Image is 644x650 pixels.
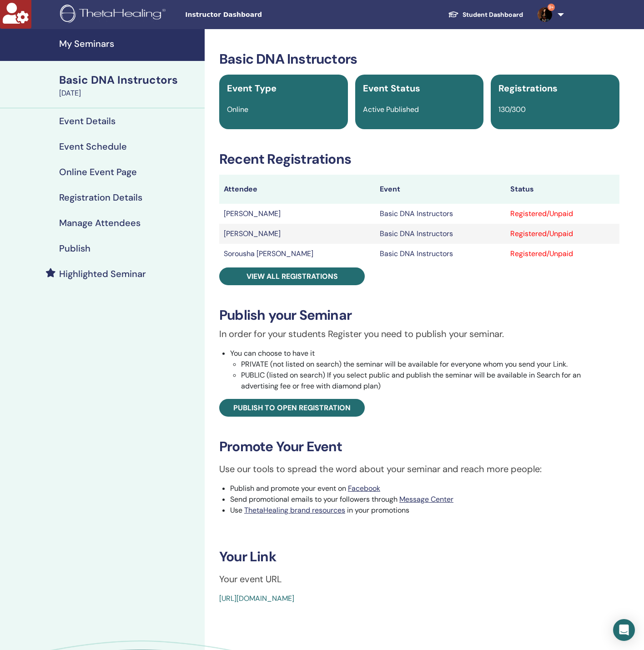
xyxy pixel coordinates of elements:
td: [PERSON_NAME] [219,204,375,224]
h3: Basic DNA Instructors [219,51,619,67]
p: In order for your students Register you need to publish your seminar. [219,327,619,341]
th: Status [506,175,619,204]
a: View all registrations [219,267,365,285]
h3: Publish your Seminar [219,307,619,323]
p: Use our tools to spread the word about your seminar and reach more people: [219,462,619,476]
h4: Event Details [59,116,116,126]
a: ThetaHealing brand resources [244,505,345,515]
h4: Publish [59,243,91,254]
span: 130/300 [498,105,526,114]
a: Message Center [399,494,453,504]
a: Student Dashboard [441,6,530,23]
a: Basic DNA Instructors[DATE] [54,72,205,99]
a: Facebook [348,484,380,493]
span: Event Type [227,82,277,94]
a: Publish to open registration [219,399,365,417]
li: Publish and promote your event on [230,483,619,494]
div: [DATE] [59,88,199,99]
p: Your event URL [219,572,619,586]
h4: Event Schedule [59,141,127,152]
div: Registered/Unpaid [510,248,615,259]
th: Attendee [219,175,375,204]
img: default.jpg [538,7,552,22]
li: Send promotional emails to your followers through [230,494,619,505]
img: logo.png [60,5,169,25]
span: Active Published [363,105,419,114]
div: Basic DNA Instructors [59,72,199,88]
td: Basic DNA Instructors [375,204,505,224]
div: Open Intercom Messenger [613,619,635,641]
div: Registered/Unpaid [510,228,615,239]
h3: Recent Registrations [219,151,619,167]
td: Basic DNA Instructors [375,244,505,264]
span: View all registrations [247,272,338,281]
h3: Your Link [219,549,619,565]
h4: My Seminars [59,38,199,49]
span: Event Status [363,82,420,94]
td: [PERSON_NAME] [219,224,375,244]
span: Instructor Dashboard [185,10,322,20]
h4: Registration Details [59,192,142,203]
td: Basic DNA Instructors [375,224,505,244]
h3: Promote Your Event [219,438,619,455]
a: [URL][DOMAIN_NAME] [219,594,294,603]
td: Sorousha [PERSON_NAME] [219,244,375,264]
img: graduation-cap-white.svg [448,10,459,18]
h4: Online Event Page [59,166,137,177]
span: 9+ [548,4,555,11]
h4: Highlighted Seminar [59,268,146,279]
li: You can choose to have it [230,348,619,392]
li: PUBLIC (listed on search) If you select public and publish the seminar will be available in Searc... [241,370,619,392]
li: PRIVATE (not listed on search) the seminar will be available for everyone whom you send your Link. [241,359,619,370]
span: Publish to open registration [233,403,351,413]
span: Registrations [498,82,558,94]
div: Registered/Unpaid [510,208,615,219]
span: Online [227,105,248,114]
h4: Manage Attendees [59,217,141,228]
li: Use in your promotions [230,505,619,516]
th: Event [375,175,505,204]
